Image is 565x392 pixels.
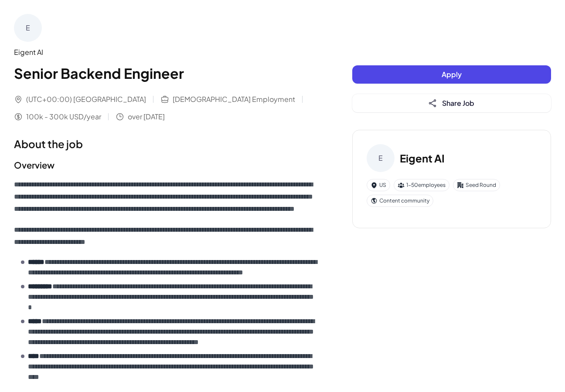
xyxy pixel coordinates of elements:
[367,179,390,191] div: US
[128,112,165,122] span: over [DATE]
[14,14,42,42] div: E
[26,94,146,105] span: (UTC+00:00) [GEOGRAPHIC_DATA]
[442,70,462,79] span: Apply
[14,136,317,152] h1: About the job
[394,179,449,191] div: 1-50 employees
[352,94,551,112] button: Share Job
[173,94,295,105] span: [DEMOGRAPHIC_DATA] Employment
[26,112,101,122] span: 100k - 300k USD/year
[367,195,433,207] div: Content community
[367,144,395,172] div: E
[453,179,500,191] div: Seed Round
[14,159,317,172] h2: Overview
[14,47,317,57] div: Eigent AI
[442,98,474,108] span: Share Job
[352,65,551,84] button: Apply
[400,150,445,166] h3: Eigent AI
[14,63,317,84] h1: Senior Backend Engineer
